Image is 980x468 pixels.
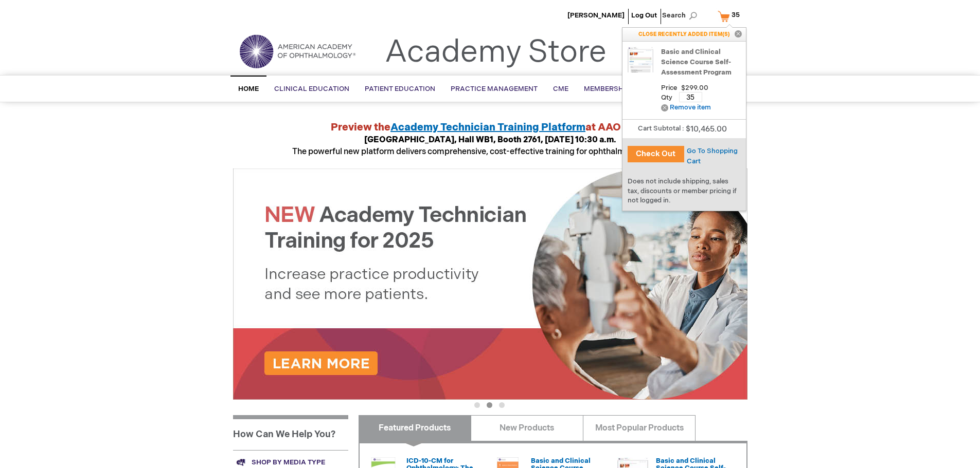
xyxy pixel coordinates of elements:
[331,121,649,134] strong: Preview the at AAO 2025
[385,34,607,71] a: Academy Store
[487,402,492,408] button: 2 of 3
[681,82,716,95] span: Price
[584,85,630,93] span: Membership
[732,11,740,19] span: 35
[661,47,741,78] a: Basic and Clinical Science Course Self-Assessment Program
[365,85,435,93] span: Patient Education
[471,415,583,441] a: New Products
[238,85,259,93] span: Home
[390,121,585,134] a: Academy Technician Training Platform
[716,7,746,25] a: 35
[359,415,471,441] a: Featured Products
[679,92,702,102] input: Qty
[451,85,538,93] span: Practice Management
[662,5,701,26] span: Search
[474,402,480,408] button: 1 of 3
[622,172,746,211] div: Does not include shipping, sales tax, discounts or member pricing if not logged in.
[661,104,711,111] a: Remove item
[687,147,738,165] a: Go To Shopping Cart
[567,11,625,20] a: [PERSON_NAME]
[499,402,505,408] button: 3 of 3
[292,135,688,157] span: The powerful new platform delivers comprehensive, cost-effective training for ophthalmic clinical...
[628,146,684,162] button: Check Out
[631,11,657,20] a: Log Out
[661,84,677,92] span: Price
[628,47,653,81] a: Basic and Clinical Science Course Self-Assessment Program
[638,124,681,133] span: Cart Subtotal
[684,124,727,134] span: $10,465.00
[681,84,708,92] span: $299.00
[661,93,672,102] span: Qty
[628,47,653,72] img: Basic and Clinical Science Course Self-Assessment Program
[553,85,568,93] span: CME
[583,415,696,441] a: Most Popular Products
[622,28,746,41] p: CLOSE RECENTLY ADDED ITEM(S)
[274,85,349,93] span: Clinical Education
[233,415,348,450] h1: How Can We Help You?
[364,135,616,145] strong: [GEOGRAPHIC_DATA], Hall WB1, Booth 2761, [DATE] 10:30 a.m.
